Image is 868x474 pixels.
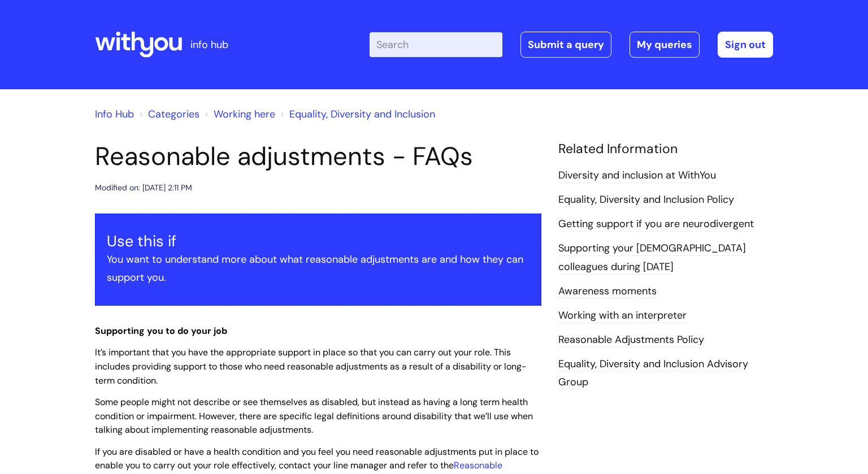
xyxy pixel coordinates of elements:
[107,232,530,250] h3: Use this if
[558,333,704,347] a: Reasonable Adjustments Policy
[278,105,435,123] li: Equality, Diversity and Inclusion
[95,325,227,337] span: Supporting you to do your job
[370,32,502,57] input: Search
[630,32,700,58] a: My queries
[107,250,530,287] p: You want to understand more about what reasonable adjustments are and how they can support you.
[95,141,541,172] h1: Reasonable adjustments - FAQs
[558,357,748,390] a: Equality, Diversity and Inclusion Advisory Group
[95,396,533,436] span: Some people might not describe or see themselves as disabled, but instead as having a long term h...
[558,241,746,274] a: Supporting your [DEMOGRAPHIC_DATA] colleagues during [DATE]
[190,36,228,54] p: info hub
[202,105,275,123] li: Working here
[95,181,192,195] div: Modified on: [DATE] 2:11 PM
[520,32,611,58] a: Submit a query
[558,217,754,232] a: Getting support if you are neurodivergent
[137,105,199,123] li: Solution home
[148,107,199,121] a: Categories
[289,107,435,121] a: Equality, Diversity and Inclusion
[558,193,734,207] a: Equality, Diversity and Inclusion Policy
[370,32,773,58] div: | -
[718,32,773,58] a: Sign out
[95,346,527,386] span: It’s important that you have the appropriate support in place so that you can carry out your role...
[558,141,773,157] h4: Related Information
[95,107,134,121] a: Info Hub
[558,308,687,323] a: Working with an interpreter
[558,284,657,299] a: Awareness moments
[558,168,716,183] a: Diversity and inclusion at WithYou
[214,107,275,121] a: Working here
